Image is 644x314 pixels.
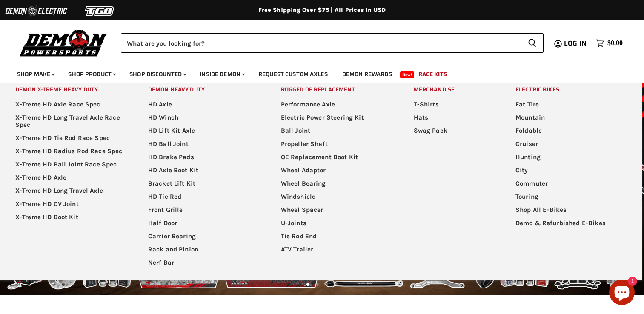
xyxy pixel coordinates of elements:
a: Demon Heavy Duty [137,83,269,96]
ul: Main menu [11,62,621,83]
a: Shop Product [62,66,121,83]
a: HD Brake Pads [137,151,269,164]
ul: Main menu [5,98,136,224]
a: Inside Demon [193,66,250,83]
a: Nerf Bar [137,256,269,269]
a: Rugged OE Replacement [270,83,401,96]
a: Windshield [270,190,401,203]
a: Race Kits [412,66,453,83]
li: Page dot 3 [325,283,328,286]
a: X-Treme HD Radius Rod Race Spec [5,145,136,158]
a: Electric Power Steering Kit [270,111,401,124]
a: OE Replacement Boot Kit [270,151,401,164]
img: Demon Electric Logo 2 [4,3,68,19]
a: Ball Joint [270,124,401,137]
a: Front Grille [137,203,269,217]
a: HD Lift Kit Axle [137,124,269,137]
a: HD Tie Rod [137,190,269,203]
a: X-Treme HD CV Joint [5,197,136,211]
a: Merchandise [403,83,503,96]
span: Log in [564,38,587,49]
form: Product [121,33,544,53]
a: HD Ball Joint [137,137,269,151]
a: Hats [403,111,503,124]
a: Swag Pack [403,124,503,137]
button: Search [521,33,544,53]
a: City [505,164,636,177]
ul: Main menu [137,98,269,269]
a: Log in [560,40,592,47]
a: U-Joints [270,217,401,230]
a: Wheel Adaptor [270,164,401,177]
a: Carrier Bearing [137,230,269,243]
li: Page dot 4 [335,283,338,286]
a: X-Treme HD Long Travel Axle [5,184,136,197]
a: HD Axle Boot Kit [137,164,269,177]
ul: Main menu [270,98,401,256]
ul: Main menu [505,98,636,230]
li: Page dot 1 [306,283,309,286]
span: New! [400,71,415,78]
a: HD Winch [137,111,269,124]
a: Fat Tire [505,98,636,111]
input: Search [121,33,521,53]
img: Demon Powersports [17,28,110,58]
a: Commuter [505,177,636,190]
ul: Main menu [403,98,503,137]
a: Demon X-treme Heavy Duty [5,83,136,96]
a: Shop All E-Bikes [505,203,636,217]
inbox-online-store-chat: Shopify online store chat [607,280,637,307]
a: Demon Rewards [336,66,398,83]
a: Half Door [137,217,269,230]
a: Tie Rod End [270,230,401,243]
a: Cruiser [505,137,636,151]
a: $0.00 [592,37,627,49]
a: Wheel Spacer [270,203,401,217]
a: Wheel Bearing [270,177,401,190]
a: Performance Axle [270,98,401,111]
a: X-Treme HD Axle Race Spec [5,98,136,111]
a: Mountain [505,111,636,124]
span: $0.00 [607,39,623,47]
a: Bracket Lift Kit [137,177,269,190]
img: TGB Logo 2 [68,3,132,19]
a: Propeller Shaft [270,137,401,151]
a: Rack and Pinion [137,243,269,256]
a: X-Treme HD Long Travel Axle Race Spec [5,111,136,131]
a: X-Treme HD Boot Kit [5,211,136,224]
a: X-Treme HD Tie Rod Race Spec [5,131,136,145]
li: Page dot 2 [316,283,319,286]
a: Touring [505,190,636,203]
a: Electric Bikes [505,83,636,96]
a: T-Shirts [403,98,503,111]
a: X-Treme HD Ball Joint Race Spec [5,158,136,171]
a: X-Treme HD Axle [5,171,136,184]
a: Foldable [505,124,636,137]
a: Hunting [505,151,636,164]
a: Shop Make [11,66,60,83]
a: Shop Discounted [123,66,192,83]
a: HD Axle [137,98,269,111]
a: Request Custom Axles [252,66,334,83]
a: Demo & Refurbished E-Bikes [505,217,636,230]
a: ATV Trailer [270,243,401,256]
